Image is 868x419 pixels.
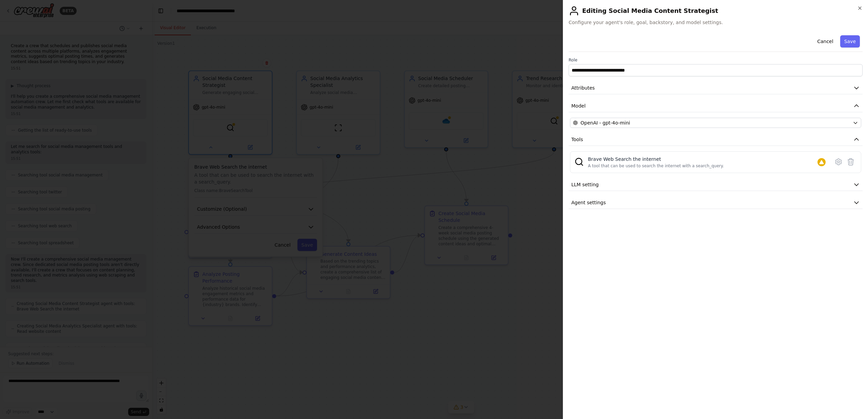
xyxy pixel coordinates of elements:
button: Save [840,35,860,47]
h2: Editing Social Media Content Strategist [569,5,863,16]
button: OpenAI - gpt-4o-mini [570,118,861,128]
label: Role [569,57,863,63]
span: Model [571,102,586,109]
span: LLM setting [571,181,599,188]
span: Configure your agent's role, goal, backstory, and model settings. [569,19,863,26]
img: BraveSearchTool [574,157,584,167]
button: LLM setting [569,178,863,191]
span: Tools [571,136,583,143]
button: Delete tool [845,156,857,168]
span: Agent settings [571,199,606,206]
button: Cancel [813,35,837,47]
div: A tool that can be used to search the internet with a search_query. [588,163,724,169]
span: Attributes [571,84,595,91]
button: Configure tool [832,156,845,168]
button: Tools [569,133,863,146]
button: Agent settings [569,196,863,209]
span: OpenAI - gpt-4o-mini [580,119,630,126]
div: Brave Web Search the internet [588,156,724,163]
button: Model [569,100,863,112]
button: Attributes [569,82,863,94]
